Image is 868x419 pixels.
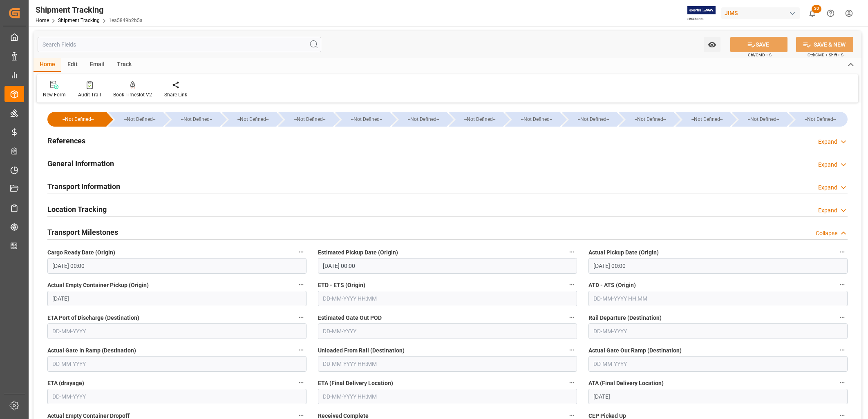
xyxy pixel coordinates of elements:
[61,58,84,72] div: Edit
[222,112,277,127] div: --Not Defined--
[108,112,163,127] div: --Not Defined--
[837,377,848,388] button: ATA (Final Delivery Location)
[818,138,837,146] div: Expand
[789,112,848,127] div: --Not Defined--
[318,389,577,404] input: DD-MM-YYYY HH:MM
[318,379,393,388] span: ETA (Final Delivery Location)
[837,247,848,257] button: Actual Pickup Date (Origin)
[318,346,405,355] span: Unloaded From Rail (Destination)
[318,258,577,274] input: DD-MM-YYYY HH:MM
[47,135,85,146] h2: References
[230,112,277,127] div: --Not Defined--
[740,112,787,127] div: --Not Defined--
[808,52,843,58] span: Ctrl/CMD + Shift + S
[400,112,447,127] div: --Not Defined--
[47,291,306,306] input: DD-MM-YYYY
[47,112,106,127] div: --Not Defined--
[36,4,143,16] div: Shipment Tracking
[818,206,837,215] div: Expand
[818,183,837,192] div: Expand
[803,4,821,22] button: show 30 new notifications
[449,112,503,127] div: --Not Defined--
[318,314,382,322] span: Estimated Gate Out POD
[588,258,848,274] input: DD-MM-YYYY HH:MM
[812,5,821,13] span: 30
[113,91,152,98] div: Book Timeslot V2
[296,247,306,257] button: Cargo Ready Date (Origin)
[56,112,101,127] div: --Not Defined--
[588,356,848,372] input: DD-MM-YYYY
[47,346,136,355] span: Actual Gate In Ramp (Destination)
[343,112,390,127] div: --Not Defined--
[570,112,617,127] div: --Not Defined--
[318,323,577,339] input: DD-MM-YYYY
[562,112,617,127] div: --Not Defined--
[837,312,848,323] button: Rail Departure (Destination)
[748,52,772,58] span: Ctrl/CMD + S
[687,6,716,20] img: Exertis%20JAM%20-%20Email%20Logo.jpg_1722504956.jpg
[58,18,100,23] a: Shipment Tracking
[588,281,636,290] span: ATD - ATS (Origin)
[43,91,66,98] div: New Form
[796,37,853,52] button: SAVE & NEW
[165,112,220,127] div: --Not Defined--
[47,323,306,339] input: DD-MM-YYYY
[47,204,107,215] h2: Location Tracking
[588,389,848,404] input: DD-MM-YYYY
[84,58,111,72] div: Email
[566,377,577,388] button: ETA (Final Delivery Location)
[588,248,659,257] span: Actual Pickup Date (Origin)
[513,112,560,127] div: --Not Defined--
[318,291,577,306] input: DD-MM-YYYY HH:MM
[173,112,220,127] div: --Not Defined--
[116,112,163,127] div: --Not Defined--
[36,18,49,23] a: Home
[335,112,390,127] div: --Not Defined--
[684,112,730,127] div: --Not Defined--
[47,314,139,322] span: ETA Port of Discharge (Destination)
[588,323,848,339] input: DD-MM-YYYY
[47,356,306,372] input: DD-MM-YYYY
[38,37,321,52] input: Search Fields
[619,112,673,127] div: --Not Defined--
[318,356,577,372] input: DD-MM-YYYY HH:MM
[730,37,787,52] button: SAVE
[566,345,577,355] button: Unloaded From Rail (Destination)
[588,379,664,388] span: ATA (Final Delivery Location)
[721,5,803,21] button: JIMS
[837,345,848,355] button: Actual Gate Out Ramp (Destination)
[164,91,187,98] div: Share Link
[721,7,800,19] div: JIMS
[566,247,577,257] button: Estimated Pickup Date (Origin)
[588,291,848,306] input: DD-MM-YYYY HH:MM
[47,379,84,388] span: ETA (drayage)
[797,112,843,127] div: --Not Defined--
[47,281,149,290] span: Actual Empty Container Pickup (Origin)
[47,181,120,192] h2: Transport Information
[588,314,662,322] span: Rail Departure (Destination)
[47,158,114,169] h2: General Information
[457,112,503,127] div: --Not Defined--
[732,112,787,127] div: --Not Defined--
[816,229,837,238] div: Collapse
[278,112,333,127] div: --Not Defined--
[318,248,398,257] span: Estimated Pickup Date (Origin)
[837,279,848,290] button: ATD - ATS (Origin)
[34,58,61,72] div: Home
[566,312,577,323] button: Estimated Gate Out POD
[627,112,673,127] div: --Not Defined--
[676,112,730,127] div: --Not Defined--
[296,377,306,388] button: ETA (drayage)
[296,279,306,290] button: Actual Empty Container Pickup (Origin)
[286,112,333,127] div: --Not Defined--
[566,279,577,290] button: ETD - ETS (Origin)
[111,58,138,72] div: Track
[296,312,306,323] button: ETA Port of Discharge (Destination)
[704,37,720,52] button: open menu
[47,248,115,257] span: Cargo Ready Date (Origin)
[392,112,447,127] div: --Not Defined--
[505,112,560,127] div: --Not Defined--
[296,345,306,355] button: Actual Gate In Ramp (Destination)
[47,227,118,238] h2: Transport Milestones
[47,258,306,274] input: DD-MM-YYYY HH:MM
